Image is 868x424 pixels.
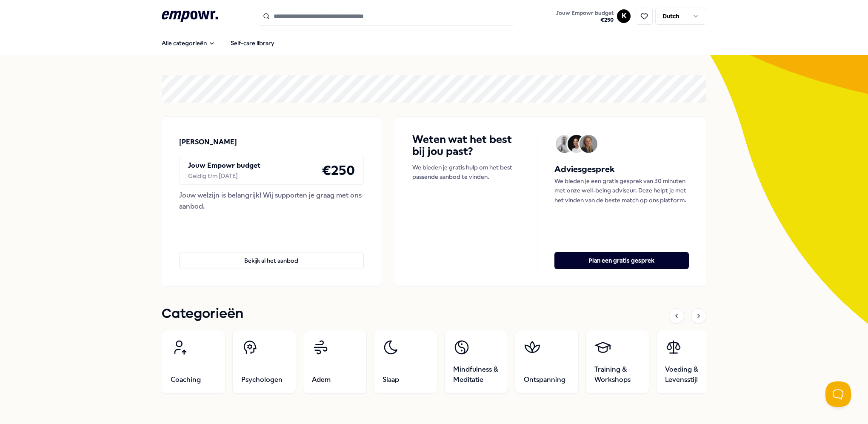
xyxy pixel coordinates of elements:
a: Coaching [162,330,226,394]
p: We bieden je gratis hulp om het best passende aanbod te vinden. [412,163,520,182]
button: Bekijk al het aanbod [179,252,364,269]
span: Ontspanning [524,375,565,385]
h1: Categorieën [162,304,243,325]
a: Self-care library [224,34,281,52]
div: Geldig t/m [DATE] [188,171,260,180]
a: Psychologen [232,330,296,394]
a: Slaap [374,330,437,394]
span: Psychologen [241,375,283,385]
h5: Adviesgesprek [554,163,689,176]
span: Jouw Empowr budget [556,10,614,17]
a: Jouw Empowr budget€250 [553,7,617,25]
a: Bekijk al het aanbod [179,238,364,269]
img: Avatar [580,135,597,153]
img: Avatar [568,135,585,153]
img: Avatar [556,135,574,153]
nav: Main [155,34,281,52]
a: Training & Workshops [585,330,649,394]
a: Mindfulness & Meditatie [444,330,508,394]
span: Training & Workshops [594,364,640,385]
p: Jouw Empowr budget [188,160,260,171]
input: Search for products, categories or subcategories [258,7,513,26]
span: Mindfulness & Meditatie [453,364,499,385]
a: Adem [303,330,367,394]
p: [PERSON_NAME] [179,137,237,148]
iframe: Help Scout Beacon - Open [825,381,851,407]
span: € 250 [556,17,614,23]
span: Slaap [383,375,399,385]
button: K [617,9,631,23]
button: Plan een gratis gesprek [554,252,689,269]
button: Jouw Empowr budget€250 [554,8,615,25]
a: Ontspanning [515,330,579,394]
span: Voeding & Levensstijl [665,364,711,385]
div: Jouw welzijn is belangrijk! Wij supporten je graag met ons aanbod. [179,190,364,212]
p: We bieden je een gratis gesprek van 30 minuten met onze well-being adviseur. Deze helpt je met he... [554,176,689,205]
button: Alle categorieën [155,34,222,52]
span: Adem [312,375,331,385]
h4: € 250 [322,160,355,181]
span: Coaching [171,375,201,385]
h4: Weten wat het best bij jou past? [412,134,520,158]
a: Voeding & Levensstijl [656,330,720,394]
